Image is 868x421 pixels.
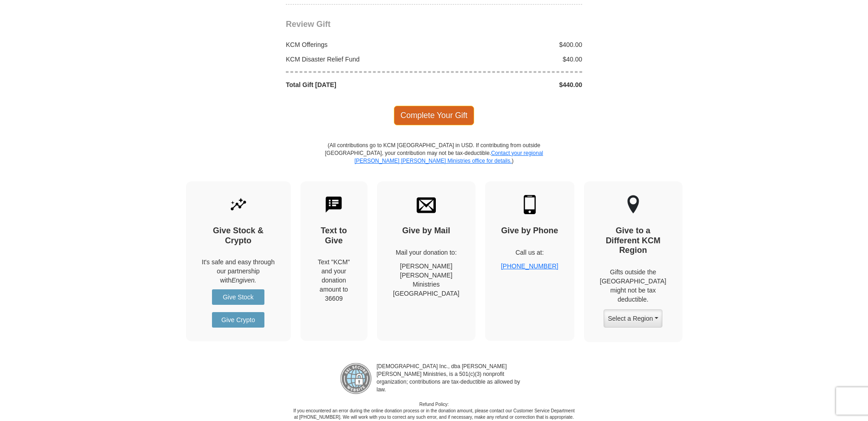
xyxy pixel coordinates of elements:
[212,289,264,305] a: Give Stock
[394,106,475,125] span: Complete Your Gift
[393,226,460,236] h4: Give by Mail
[281,80,434,89] div: Total Gift [DATE]
[202,226,275,246] h4: Give Stock & Crypto
[281,55,434,64] div: KCM Disaster Relief Fund
[324,195,343,214] img: text-to-give.svg
[501,262,558,270] a: [PHONE_NUMBER]
[520,195,539,214] img: mobile.svg
[286,20,331,29] span: Review Gift
[434,40,587,49] div: $400.00
[600,267,666,304] p: Gifts outside the [GEOGRAPHIC_DATA] might not be tax deductible.
[232,277,256,284] i: Engiven.
[212,312,264,328] a: Give Crypto
[627,195,640,214] img: other-region
[316,257,352,303] div: Text "KCM" and your donation amount to 36609
[604,309,662,328] button: Select a Region
[434,55,587,64] div: $40.00
[501,248,558,257] p: Call us at:
[325,142,543,181] p: (All contributions go to KCM [GEOGRAPHIC_DATA] in USD. If contributing from outside [GEOGRAPHIC_D...
[281,40,434,49] div: KCM Offerings
[600,226,666,256] h4: Give to a Different KCM Region
[417,195,436,214] img: envelope.svg
[434,80,587,89] div: $440.00
[393,262,460,298] p: [PERSON_NAME] [PERSON_NAME] Ministries [GEOGRAPHIC_DATA]
[354,150,543,164] a: Contact your regional [PERSON_NAME] [PERSON_NAME] Ministries office for details.
[393,248,460,257] p: Mail your donation to:
[316,226,352,246] h4: Text to Give
[229,195,248,214] img: give-by-stock.svg
[340,363,372,395] img: refund-policy
[293,401,575,421] p: Refund Policy: If you encountered an error during the online donation process or in the donation ...
[501,226,558,236] h4: Give by Phone
[202,257,275,285] p: It's safe and easy through our partnership with
[372,363,528,395] p: [DEMOGRAPHIC_DATA] Inc., dba [PERSON_NAME] [PERSON_NAME] Ministries, is a 501(c)(3) nonprofit org...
